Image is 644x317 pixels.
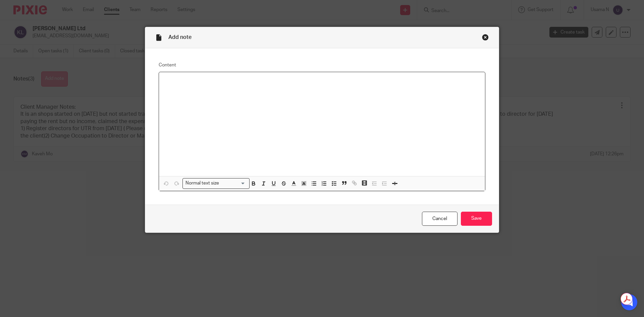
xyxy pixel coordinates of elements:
[482,34,489,41] div: Close this dialog window
[461,212,492,226] input: Save
[159,62,485,68] label: Content
[182,178,250,189] div: Search for option
[168,35,192,40] span: Add note
[184,180,221,187] span: Normal text size
[221,180,246,187] input: Search for option
[422,212,458,226] a: Cancel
